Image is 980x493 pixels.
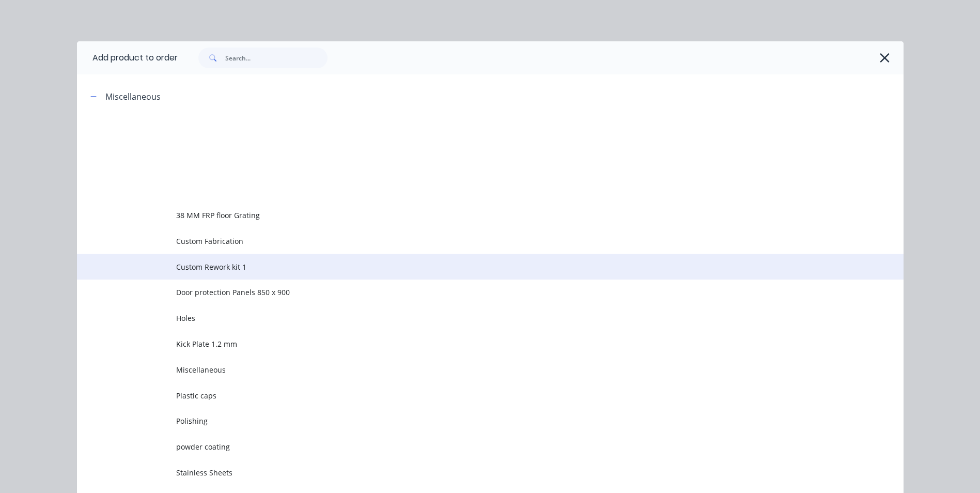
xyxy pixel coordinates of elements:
[176,261,758,272] span: Custom Rework kit 1
[176,313,758,323] span: Holes
[105,90,161,103] div: Miscellaneous
[176,287,758,298] span: Door protection Panels 850 x 900
[176,390,758,401] span: Plastic caps
[176,210,758,221] span: 38 MM FRP floor Grating
[176,364,758,375] span: Miscellaneous
[176,441,758,452] span: powder coating
[176,467,758,478] span: Stainless Sheets
[176,338,758,349] span: Kick Plate 1.2 mm
[225,48,328,68] input: Search...
[77,41,178,74] div: Add product to order
[176,236,758,246] span: Custom Fabrication
[176,415,758,426] span: Polishing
